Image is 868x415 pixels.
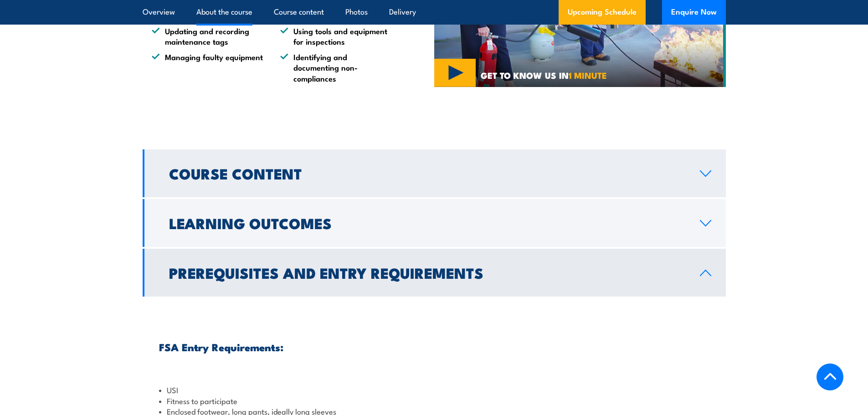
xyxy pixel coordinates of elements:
li: Identifying and documenting non-compliances [280,51,392,83]
strong: 1 MINUTE [569,68,607,82]
h2: Course Content [169,167,685,179]
a: Learning Outcomes [143,199,726,247]
li: Updating and recording maintenance tags [152,26,264,47]
a: Course Content [143,149,726,197]
li: USI [159,384,709,395]
h2: Learning Outcomes [169,216,685,229]
li: Using tools and equipment for inspections [280,26,392,47]
li: Fitness to participate [159,395,709,406]
h2: Prerequisites and Entry Requirements [169,266,685,279]
a: Prerequisites and Entry Requirements [143,249,726,297]
li: Managing faulty equipment [152,51,264,83]
h3: FSA Entry Requirements: [159,342,709,352]
span: GET TO KNOW US IN [481,71,607,79]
